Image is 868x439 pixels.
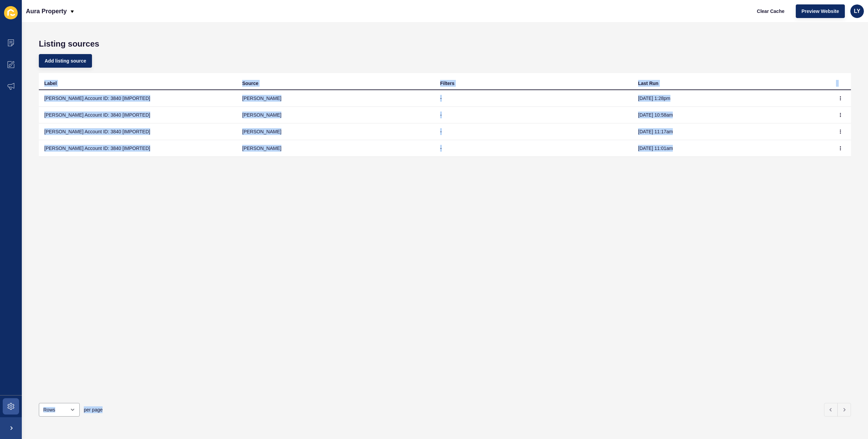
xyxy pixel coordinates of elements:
td: [DATE] 1:28pm [633,90,831,107]
div: open menu [39,403,80,417]
td: - [435,140,633,157]
div: Source [242,80,258,87]
button: Preview Website [796,4,845,18]
span: per page [84,406,103,413]
td: [PERSON_NAME] [237,123,435,140]
span: Add listing source [45,57,86,64]
td: - [435,90,633,107]
td: [PERSON_NAME] [237,107,435,123]
td: [PERSON_NAME] Account ID: 3840 [IMPORTED] [39,107,237,123]
span: Preview Website [802,8,839,15]
td: [PERSON_NAME] Account ID: 3840 [IMPORTED] [39,140,237,157]
div: Label [44,80,57,87]
div: Filters [440,80,454,87]
td: [DATE] 10:58am [633,107,831,123]
span: Clear Cache [757,8,785,15]
button: Clear Cache [751,4,790,18]
td: - [435,107,633,123]
h1: Listing sources [39,39,851,49]
td: [DATE] 11:01am [633,140,831,157]
td: [DATE] 11:17am [633,123,831,140]
td: - [435,123,633,140]
td: [PERSON_NAME] [237,140,435,157]
span: LY [854,8,861,15]
button: Add listing source [39,54,92,68]
p: Aura Property [26,3,67,20]
td: [PERSON_NAME] Account ID: 3840 [IMPORTED] [39,90,237,107]
td: [PERSON_NAME] [237,90,435,107]
td: [PERSON_NAME] Account ID: 3840 [IMPORTED] [39,123,237,140]
div: Last Run [638,80,658,87]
